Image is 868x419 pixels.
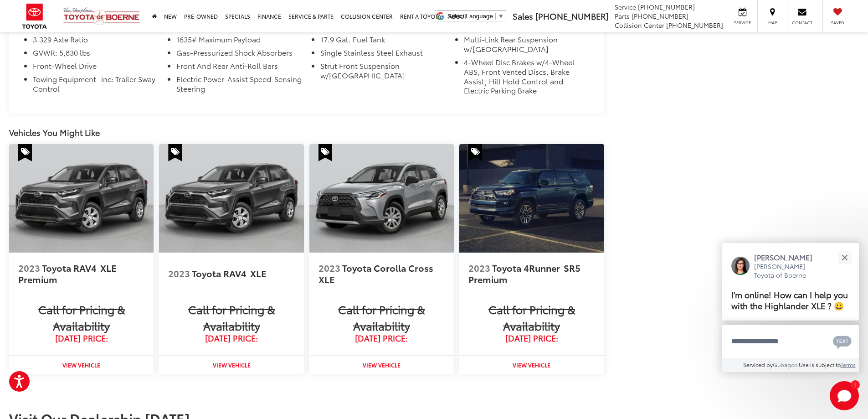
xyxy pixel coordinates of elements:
a: Gubagoo. [773,361,799,368]
a: 2023 Toyota 4Runner SR5 Premium 2023 Toyota 4Runner SR5 Premium [459,144,604,253]
span: Special [18,144,32,161]
span: XLE [250,267,267,279]
button: Chat with SMS [830,331,854,352]
svg: Text [833,335,852,349]
a: 2023 Toyota RAV4 XLE Premium [18,257,144,290]
strong: View Vehicle [62,361,100,369]
strong: View Vehicle [363,361,401,369]
li: 4-Wheel Disc Brakes w/4-Wheel ABS, Front Vented Discs, Brake Assist, Hill Hold Control and Electr... [464,57,589,99]
span: 2023 [18,261,40,274]
a: View Vehicle [459,356,604,374]
span: Call for Pricing & Availability [318,301,445,334]
a: 2023 Toyota RAV4 XLE Premium 2023 Toyota RAV4 XLE Premium [9,144,154,253]
span: I'm online! How can I help you with the Highlander XLE ? 😀 [731,288,848,311]
span: [DATE] Price: [318,334,445,343]
span: XLE Premium [18,261,117,285]
strong: View Vehicle [513,361,550,369]
span: 2023 [318,261,340,274]
span: ▼ [498,13,504,20]
p: [PERSON_NAME] Toyota of Boerne [754,262,822,280]
li: Front And Rear Anti-Roll Bars [176,61,302,74]
span: Sales [513,10,533,22]
li: 3.329 Axle Ratio [33,35,158,48]
span: [PHONE_NUMBER] [535,10,608,22]
li: Gas-Pressurized Shock Absorbers [176,48,302,61]
img: Vic Vaughan Toyota of Boerne [63,7,140,26]
strong: View Vehicle [213,361,251,369]
span: Toyota 4Runner [492,261,562,274]
span: Call for Pricing & Availability [168,301,294,334]
li: 1635# Maximum Payload [176,35,302,48]
span: 1 [854,383,856,387]
span: [PHONE_NUMBER] [632,11,688,21]
span: 2023 [168,267,190,279]
span: Special [468,144,482,161]
span: Collision Center [615,21,664,30]
span: Serviced by [743,361,773,368]
img: 2023 Toyota 4Runner SR5 Premium [459,144,604,253]
li: GVWR: 5,830 lbs [33,48,158,61]
button: Toggle Chat Window [830,381,859,410]
span: Use is subject to [799,361,841,368]
span: Special [318,144,332,161]
button: Close [835,248,854,267]
span: Call for Pricing & Availability [468,301,595,334]
span: [DATE] Price: [468,334,595,343]
span: ​ [495,13,496,20]
div: Close[PERSON_NAME][PERSON_NAME] Toyota of BoerneI'm online! How can I help you with the Highlande... [722,243,859,372]
a: View Vehicle [9,356,154,374]
span: Toyota Corolla Cross [342,261,435,274]
span: Map [762,20,782,26]
span: XLE [318,273,335,285]
span: Special [168,144,182,161]
li: Front-Wheel Drive [33,61,158,74]
p: [PERSON_NAME] [754,252,822,262]
span: Call for Pricing & Availability [18,301,144,334]
textarea: Type your message [722,325,859,358]
span: 2023 [468,261,490,274]
a: View Vehicle [159,356,303,374]
span: Saved [827,20,847,26]
span: Select Language [447,13,493,20]
li: 17.9 Gal. Fuel Tank [320,35,446,48]
span: Service [615,2,636,11]
span: [DATE] Price: [168,334,294,343]
span: Toyota RAV4 [42,261,98,274]
span: Contact [792,20,812,26]
li: Single Stainless Steel Exhaust [320,48,446,61]
img: 2023 Toyota RAV4 XLE [159,144,303,253]
img: 2023 Toyota Corolla Cross XLE [309,144,454,253]
li: Multi-Link Rear Suspension w/[GEOGRAPHIC_DATA] [464,35,589,57]
span: Parts [615,11,630,21]
a: 2023 Toyota RAV4 XLE [168,257,294,290]
a: Select Language​ [447,13,504,20]
span: [PHONE_NUMBER] [666,21,723,30]
li: Towing Equipment -inc: Trailer Sway Control [33,74,158,97]
a: 2023 Toyota 4Runner SR5 Premium [468,257,595,290]
div: Vehicles You Might Like [9,127,604,138]
span: Service [732,20,753,26]
li: Strut Front Suspension w/[GEOGRAPHIC_DATA] [320,61,446,84]
a: 2023 Toyota Corolla Cross XLE 2023 Toyota Corolla Cross XLE [309,144,454,253]
span: SR5 Premium [468,261,580,285]
span: [DATE] Price: [18,334,144,343]
img: 2023 Toyota RAV4 XLE Premium [9,144,154,253]
a: 2023 Toyota RAV4 XLE 2023 Toyota RAV4 XLE [159,144,303,253]
a: 2023 Toyota Corolla Cross XLE [318,257,445,290]
span: [PHONE_NUMBER] [638,2,695,11]
a: View Vehicle [309,356,454,374]
svg: Start Chat [830,381,859,410]
span: Toyota RAV4 [192,267,248,279]
li: Electric Power-Assist Speed-Sensing Steering [176,74,302,97]
a: Terms [841,361,856,368]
